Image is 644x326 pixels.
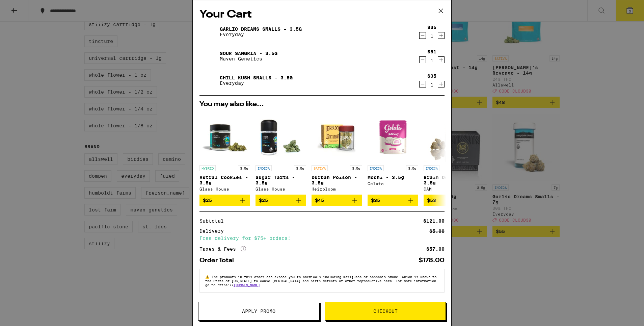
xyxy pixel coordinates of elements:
button: Decrement [419,81,426,87]
div: Subtotal [199,219,229,223]
div: CAM [424,187,474,191]
button: Add to bag [312,195,362,206]
a: Garlic Dreams Smalls - 3.5g [220,26,302,32]
img: Chill Kush Smalls - 3.5g [199,71,218,90]
span: $35 [371,198,380,203]
p: Everyday [220,80,293,86]
a: Open page for Mochi - 3.5g from Gelato [368,111,418,195]
img: CAM - Brain Dead - 3.5g [424,111,474,162]
div: $35 [427,73,436,79]
div: Taxes & Fees [199,246,246,252]
h2: You may also like... [199,101,445,108]
a: Open page for Brain Dead - 3.5g from CAM [424,111,474,195]
button: Checkout [325,302,446,321]
div: 1 [427,33,436,39]
div: 1 [427,82,436,87]
p: Maven Genetics [220,56,277,61]
div: 1 [427,58,436,63]
span: $25 [203,198,212,203]
span: $25 [259,198,268,203]
div: $57.00 [426,247,445,251]
a: Chill Kush Smalls - 3.5g [220,75,293,80]
div: Glass House [256,187,306,191]
div: $121.00 [423,219,445,223]
a: [DOMAIN_NAME] [234,283,260,287]
p: 3.5g [294,165,306,171]
img: Garlic Dreams Smalls - 3.5g [199,22,218,41]
p: Brain Dead - 3.5g [424,175,474,185]
span: $53 [427,198,436,203]
p: INDICA [368,165,384,171]
button: Add to bag [368,195,418,206]
button: Decrement [419,32,426,39]
p: 3.5g [238,165,250,171]
span: $45 [315,198,324,203]
button: Decrement [419,56,426,63]
img: Gelato - Mochi - 3.5g [368,111,418,162]
div: Delivery [199,229,229,233]
div: $5.00 [429,229,445,233]
p: INDICA [424,165,440,171]
p: INDICA [256,165,272,171]
div: Order Total [199,257,239,264]
span: Checkout [373,309,398,314]
p: Everyday [220,32,302,37]
div: Free delivery for $75+ orders! [199,236,445,241]
p: Durban Poison - 3.5g [312,175,362,185]
img: Heirbloom - Durban Poison - 3.5g [312,111,362,162]
div: $178.00 [419,257,445,264]
button: Add to bag [424,195,474,206]
a: Open page for Sugar Tarts - 3.5g from Glass House [256,111,306,195]
p: Astral Cookies - 3.5g [199,175,250,185]
span: Apply Promo [242,309,275,314]
button: Add to bag [199,195,250,206]
a: Sour Sangria - 3.5g [220,51,277,56]
a: Open page for Durban Poison - 3.5g from Heirbloom [312,111,362,195]
div: $35 [427,25,436,30]
div: Glass House [199,187,250,191]
img: Glass House - Sugar Tarts - 3.5g [256,111,306,162]
a: Open page for Astral Cookies - 3.5g from Glass House [199,111,250,195]
p: Mochi - 3.5g [368,175,418,180]
button: Increment [438,56,445,63]
div: $51 [427,49,436,54]
p: SATIVA [312,165,328,171]
p: Sugar Tarts - 3.5g [256,175,306,185]
span: Hi. Need any help? [4,5,49,10]
button: Apply Promo [198,302,319,321]
div: Gelato [368,181,418,186]
span: ⚠️ [205,275,212,279]
p: 3.5g [350,165,362,171]
p: HYBRID [199,165,216,171]
p: 3.5g [406,165,418,171]
button: Increment [438,32,445,39]
button: Add to bag [256,195,306,206]
span: The products in this order can expose you to chemicals including marijuana or cannabis smoke, whi... [205,275,436,287]
h2: Your Cart [199,7,445,22]
button: Increment [438,81,445,87]
div: Heirbloom [312,187,362,191]
img: Sour Sangria - 3.5g [199,47,218,66]
img: Glass House - Astral Cookies - 3.5g [199,111,250,162]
